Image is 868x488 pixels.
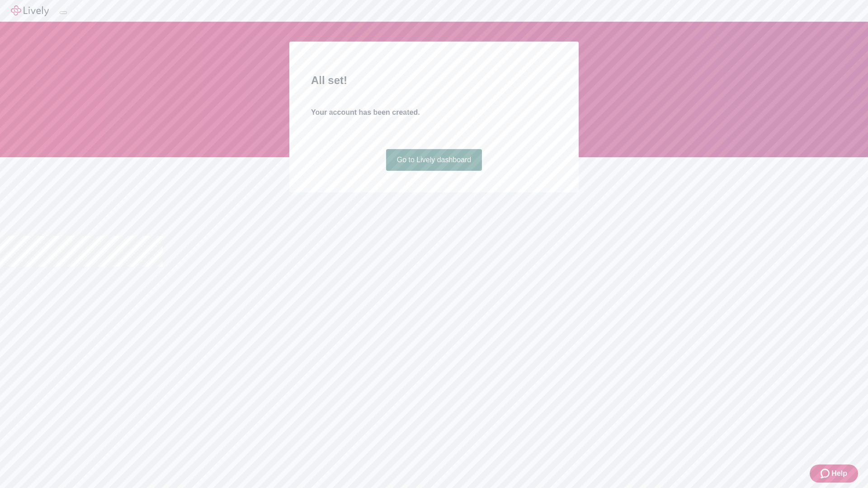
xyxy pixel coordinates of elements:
[821,468,831,479] svg: Zendesk support icon
[11,5,49,16] img: Lively
[831,468,847,479] span: Help
[810,465,858,483] button: Zendesk support iconHelp
[386,149,482,171] a: Go to Lively dashboard
[311,107,557,118] h4: Your account has been created.
[60,11,67,14] button: Log out
[311,72,557,89] h2: All set!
